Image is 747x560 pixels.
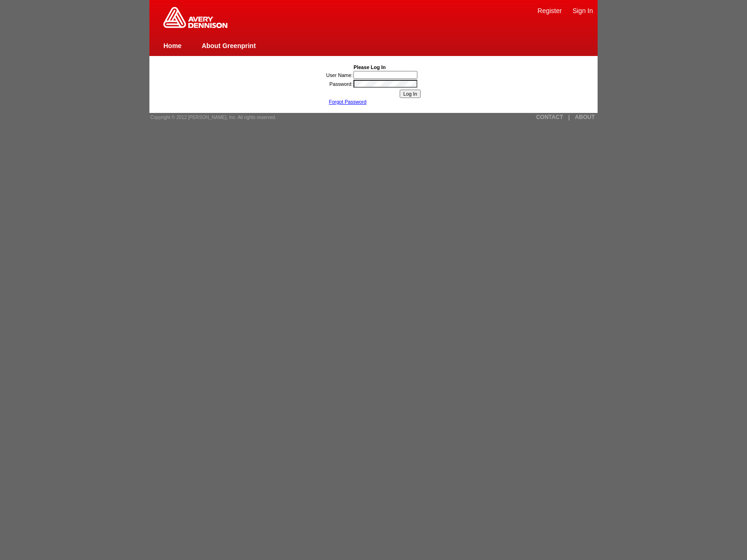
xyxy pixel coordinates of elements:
a: Forgot Password [329,99,366,105]
label: Password: [330,81,353,87]
a: | [568,114,570,120]
a: Sign In [572,7,593,14]
a: ABOUT [575,114,595,120]
a: About Greenprint [202,42,256,49]
img: Home [163,7,227,28]
b: Please Log In [353,64,386,70]
span: Copyright © 2012 [PERSON_NAME], Inc. All rights reserved. [150,115,276,120]
a: Register [537,7,562,14]
label: User Name: [326,72,353,78]
a: CONTACT [536,114,563,120]
a: Home [163,42,182,49]
a: Greenprint [163,23,227,29]
input: Log In [400,90,421,98]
